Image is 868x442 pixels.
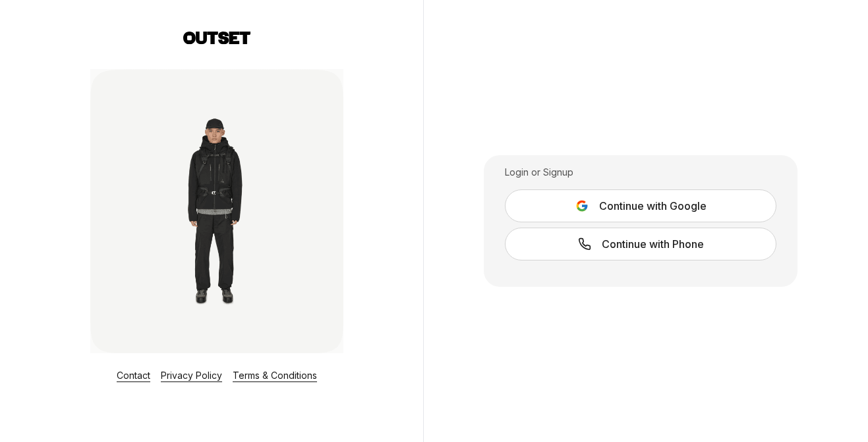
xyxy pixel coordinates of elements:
a: Privacy Policy [161,370,222,381]
a: Contact [117,370,150,381]
div: Login or Signup [505,166,776,179]
a: Continue with Phone [505,228,776,260]
span: Continue with Phone [602,236,704,252]
img: Login Layout Image [90,69,343,353]
a: Terms & Conditions [233,370,317,381]
button: Continue with Google [505,189,776,222]
span: Continue with Google [599,198,707,214]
